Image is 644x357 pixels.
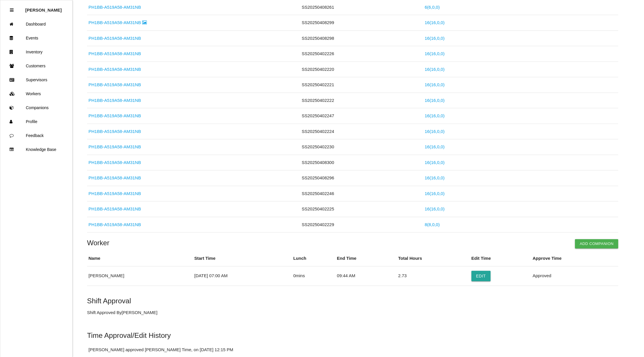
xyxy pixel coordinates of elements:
td: SS20250408298 [300,30,423,46]
button: Add Companion [575,239,618,248]
a: 16(16,0,0) [425,20,444,25]
th: Edit Time [470,251,531,266]
a: 6(6,0,0) [425,5,440,10]
a: Customers [0,59,72,73]
a: 16(16,0,0) [425,113,444,118]
a: PH1BB-A519A58-AM31NB [88,175,141,180]
a: 16(16,0,0) [425,67,444,72]
a: 16(16,0,0) [425,191,444,196]
a: PH1BB-A519A58-AM31NB [88,36,141,41]
a: PH1BB-A519A58-AM31NB [88,144,141,149]
a: 8(8,0,0) [425,222,440,227]
td: 0 mins [292,266,335,286]
a: Supervisors [0,73,72,87]
td: SS20250402225 [300,201,423,217]
th: Total Hours [397,251,470,266]
div: Close [10,3,14,17]
a: PH1BB-A519A58-AM31NB [88,206,141,211]
a: Companions [0,101,72,115]
a: PH1BB-A519A58-AM31NB [88,160,141,165]
h4: Worker [87,239,618,247]
td: 2.73 [397,266,470,286]
a: PH1BB-A519A58-AM31NB [88,67,141,72]
a: 16(16,0,0) [425,51,444,56]
a: Inventory [0,45,72,59]
a: 16(16,0,0) [425,98,444,103]
a: PH1BB-A519A58-AM31NB [88,113,141,118]
th: Lunch [292,251,335,266]
td: SS20250402220 [300,62,423,77]
a: Knowledge Base [0,143,72,156]
th: Approve Time [531,251,618,266]
th: End Time [335,251,397,266]
td: SS20250402221 [300,77,423,93]
a: 16(16,0,0) [425,129,444,134]
a: Workers [0,87,72,101]
a: PH1BB-A519A58-AM31NB [88,5,141,10]
h5: Shift Approval [87,297,618,305]
td: SS20250402229 [300,217,423,232]
td: SS20250408300 [300,155,423,170]
a: 16(16,0,0) [425,175,444,180]
td: [DATE] 07:00 AM [193,266,292,286]
a: 16(16,0,0) [425,206,444,211]
td: SS20250408299 [300,15,423,31]
a: PH1BB-A519A58-AM31NB [88,20,147,25]
a: PH1BB-A519A58-AM31NB [88,82,141,87]
td: SS20250402226 [300,46,423,62]
p: Rosie Blandino [25,3,62,12]
td: SS20250402246 [300,186,423,201]
a: PH1BB-A519A58-AM31NB [88,51,141,56]
i: Image Inside [142,20,147,25]
a: PH1BB-A519A58-AM31NB [88,222,141,227]
a: Dashboard [0,17,72,31]
h5: Time Approval/Edit History [87,331,618,339]
a: Profile [0,115,72,129]
a: PH1BB-A519A58-AM31NB [88,98,141,103]
a: 16(16,0,0) [425,36,444,41]
td: [PERSON_NAME] [87,266,193,286]
td: SS20250402230 [300,139,423,155]
a: 16(16,0,0) [425,160,444,165]
p: Shift Approved By [PERSON_NAME] [87,309,618,316]
a: Feedback [0,129,72,143]
td: SS20250402222 [300,93,423,108]
td: SS20250402224 [300,124,423,139]
th: Name [87,251,193,266]
td: 09:44 AM [335,266,397,286]
td: Approved [531,266,618,286]
a: PH1BB-A519A58-AM31NB [88,129,141,134]
td: SS20250408296 [300,170,423,186]
button: Edit [471,271,491,281]
td: SS20250402247 [300,108,423,124]
th: Start Time [193,251,292,266]
a: 16(16,0,0) [425,144,444,149]
a: 16(16,0,0) [425,82,444,87]
a: Events [0,31,72,45]
a: PH1BB-A519A58-AM31NB [88,191,141,196]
